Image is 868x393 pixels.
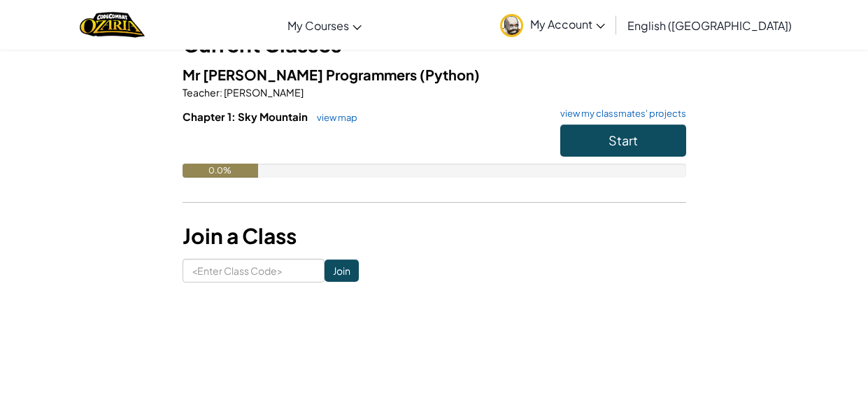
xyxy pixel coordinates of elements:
a: English ([GEOGRAPHIC_DATA]) [620,6,799,44]
span: English ([GEOGRAPHIC_DATA]) [627,18,792,33]
h3: Join a Class [183,220,686,252]
span: Start [609,132,638,148]
span: Mr [PERSON_NAME] Programmers [183,66,420,83]
input: <Enter Class Code> [183,259,325,283]
a: view my classmates' projects [553,109,686,118]
img: avatar [500,14,523,37]
span: [PERSON_NAME] [222,86,304,99]
a: My Account [493,3,612,47]
input: Join [325,259,359,282]
span: Chapter 1: Sky Mountain [183,110,310,123]
img: Home [80,10,145,39]
a: My Courses [280,6,369,44]
span: : [220,86,222,99]
span: (Python) [420,66,480,83]
span: My Account [530,17,605,31]
a: view map [310,112,357,123]
span: My Courses [287,18,349,33]
button: Start [560,124,686,157]
span: Teacher [183,86,220,99]
a: Ozaria by CodeCombat logo [80,10,145,39]
div: 0.0% [183,164,258,178]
